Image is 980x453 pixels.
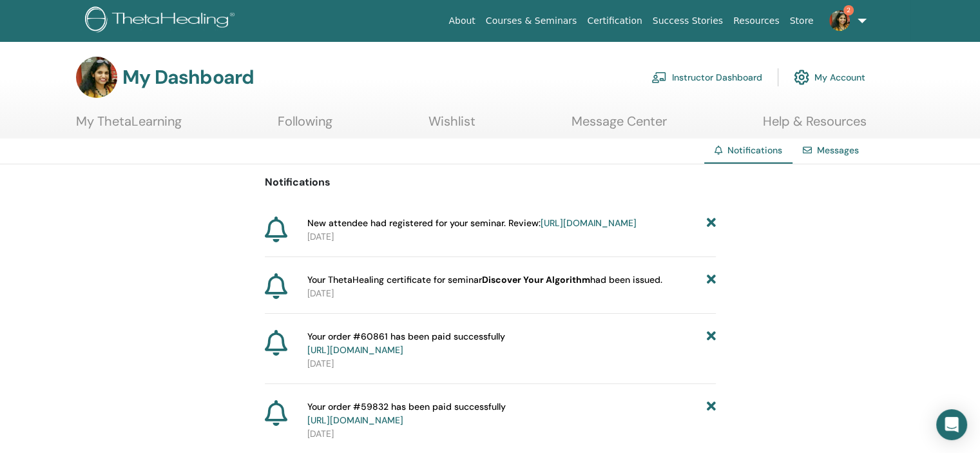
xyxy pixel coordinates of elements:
img: cog.svg [794,66,809,88]
span: Your order #60861 has been paid successfully [307,330,505,357]
p: [DATE] [307,357,716,371]
img: default.jpg [829,10,850,31]
a: Certification [582,9,647,33]
a: Help & Resources [763,113,867,139]
p: [DATE] [307,230,716,244]
a: My ThetaLearning [76,113,182,139]
a: Following [278,113,332,139]
a: Wishlist [428,113,476,139]
a: [URL][DOMAIN_NAME] [541,217,637,229]
p: [DATE] [307,427,716,441]
span: Notifications [727,144,782,156]
a: [URL][DOMAIN_NAME] [307,414,403,426]
a: Instructor Dashboard [651,63,762,92]
span: Your order #59832 has been paid successfully [307,400,506,427]
a: Resources [728,9,785,33]
p: Notifications [265,175,716,190]
img: logo.png [85,6,239,35]
img: chalkboard-teacher.svg [651,72,667,83]
p: [DATE] [307,287,716,300]
a: Courses & Seminars [481,9,582,33]
span: 2 [843,5,854,15]
a: Messages [817,144,859,156]
a: My Account [794,63,865,92]
a: Store [785,9,819,33]
h3: My Dashboard [122,66,254,89]
a: About [443,9,480,33]
a: [URL][DOMAIN_NAME] [307,344,403,356]
span: Your ThetaHealing certificate for seminar had been issued. [307,273,662,287]
span: New attendee had registered for your seminar. Review: [307,217,637,230]
a: Message Center [572,113,667,139]
img: default.jpg [76,57,117,98]
div: Open Intercom Messenger [936,409,967,440]
a: Success Stories [648,9,728,33]
b: Discover Your Algorithm [482,274,590,285]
